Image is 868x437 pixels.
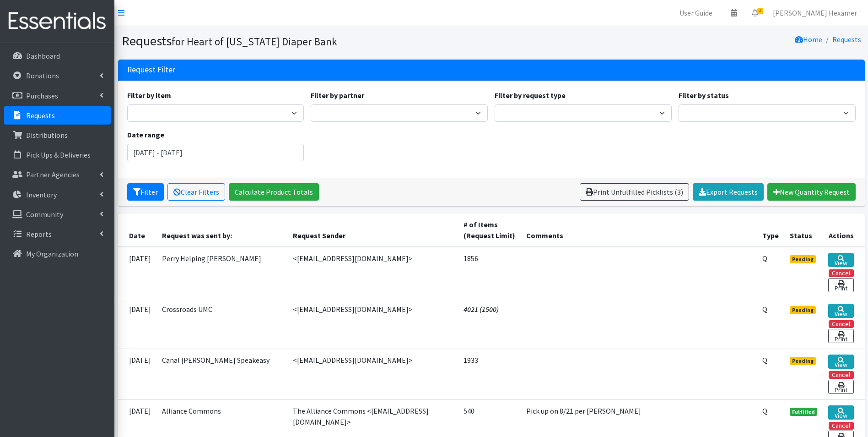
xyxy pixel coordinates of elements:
a: 3 [744,4,766,22]
td: 4021 (1500) [458,298,521,349]
a: Distributions [4,126,111,144]
button: Cancel [829,422,854,430]
button: Cancel [829,371,854,379]
td: [DATE] [118,349,156,399]
button: Cancel [829,320,854,328]
td: [DATE] [118,247,156,298]
a: Print Unfulfilled Picklists (3) [580,183,689,201]
a: Purchases [4,87,111,105]
a: Pick Ups & Deliveries [4,146,111,164]
p: Dashboard [26,51,60,60]
p: Inventory [26,190,57,199]
a: Dashboard [4,47,111,65]
button: Cancel [829,269,854,277]
a: Export Requests [693,183,764,201]
p: Distributions [26,131,68,140]
a: Requests [4,106,111,125]
a: User Guide [672,4,720,22]
a: New Quantity Request [767,183,856,201]
p: Donations [26,71,59,80]
input: January 1, 2011 - December 31, 2011 [127,144,304,161]
a: My Organization [4,245,111,263]
a: View [828,405,854,420]
td: 1856 [458,247,521,298]
td: Canal [PERSON_NAME] Speakeasy [156,349,287,399]
td: <[EMAIL_ADDRESS][DOMAIN_NAME]> [287,247,458,298]
td: <[EMAIL_ADDRESS][DOMAIN_NAME]> [287,349,458,399]
th: Date [118,213,156,247]
abbr: Quantity [762,305,767,314]
p: My Organization [26,249,78,258]
a: View [828,304,854,318]
p: Pick Ups & Deliveries [26,150,91,159]
label: Filter by status [679,90,729,101]
button: Filter [127,183,164,201]
p: Requests [26,111,55,120]
th: Status [784,213,823,247]
td: 1933 [458,349,521,399]
td: Perry Helping [PERSON_NAME] [156,247,287,298]
a: Calculate Product Totals [229,183,319,201]
td: [DATE] [118,298,156,349]
a: Community [4,205,111,224]
td: Crossroads UMC [156,298,287,349]
a: [PERSON_NAME] Hexamer [766,4,864,22]
a: View [828,253,854,267]
span: 3 [757,8,763,14]
h1: Requests [122,33,488,49]
th: # of Items (Request Limit) [458,213,521,247]
a: Partner Agencies [4,165,111,184]
span: Fulfilled [790,408,817,416]
p: Purchases [26,91,58,100]
abbr: Quantity [762,254,767,263]
th: Comments [521,213,757,247]
abbr: Quantity [762,406,767,415]
th: Request was sent by: [156,213,287,247]
a: Inventory [4,186,111,204]
a: Requests [832,35,861,44]
a: Donations [4,66,111,85]
a: Clear Filters [167,183,225,201]
img: HumanEssentials [4,6,111,37]
h3: Request Filter [127,65,175,75]
td: <[EMAIL_ADDRESS][DOMAIN_NAME]> [287,298,458,349]
a: Print [828,380,854,394]
th: Actions [823,213,865,247]
label: Filter by partner [311,90,364,101]
th: Request Sender [287,213,458,247]
abbr: Quantity [762,355,767,365]
p: Reports [26,229,52,239]
small: for Heart of [US_STATE] Diaper Bank [172,35,337,48]
th: Type [757,213,784,247]
a: Print [828,329,854,343]
label: Filter by item [127,90,171,101]
a: View [828,355,854,369]
a: Reports [4,225,111,243]
label: Date range [127,129,164,140]
label: Filter by request type [495,90,566,101]
p: Partner Agencies [26,170,80,179]
span: Pending [790,255,816,263]
a: Home [795,35,822,44]
p: Community [26,210,63,219]
span: Pending [790,357,816,365]
span: Pending [790,306,816,314]
a: Print [828,278,854,292]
